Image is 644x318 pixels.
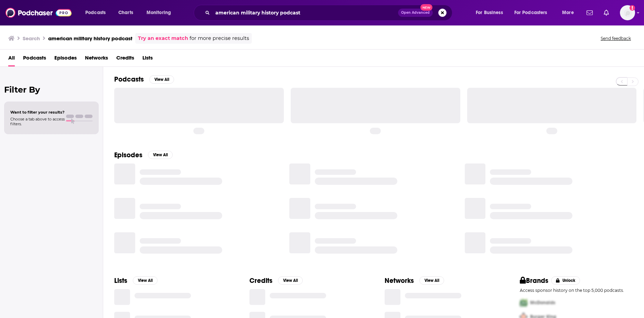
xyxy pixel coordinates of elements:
[278,276,303,285] button: View All
[138,34,188,42] a: Try an exact match
[601,7,612,19] a: Show notifications dropdown
[584,7,595,19] a: Show notifications dropdown
[476,8,503,18] span: For Business
[4,85,99,95] h2: Filter By
[213,7,398,18] input: Search podcasts, credits, & more...
[85,8,106,18] span: Podcasts
[114,276,158,285] a: ListsView All
[114,276,127,285] h2: Lists
[6,6,72,19] img: Podchaser - Follow, Share and Rate Podcasts
[520,288,633,293] p: Access sponsor history on the top 5,000 podcasts.
[517,296,530,310] img: First Pro Logo
[471,7,512,18] button: open menu
[385,276,444,285] a: NetworksView All
[530,300,555,306] span: McDonalds
[142,52,153,66] a: Lists
[562,8,574,18] span: More
[54,52,77,66] a: Episodes
[10,117,65,126] span: Choose a tab above to access filters.
[80,7,115,18] button: open menu
[398,9,433,17] button: Open AdvancedNew
[116,52,134,66] a: Credits
[200,5,459,21] div: Search podcasts, credits, & more...
[620,5,635,20] img: User Profile
[514,8,547,18] span: For Podcasters
[249,276,272,285] h2: Credits
[23,35,40,42] h3: Search
[23,52,46,66] a: Podcasts
[114,151,173,159] a: EpisodesView All
[8,52,15,66] a: All
[249,276,303,285] a: CreditsView All
[401,11,430,14] span: Open Advanced
[599,35,633,41] button: Send feedback
[630,5,635,11] svg: Add a profile image
[133,276,158,285] button: View All
[620,5,635,20] button: Show profile menu
[620,5,635,20] span: Logged in as KSteele
[510,7,557,18] button: open menu
[85,52,108,66] a: Networks
[420,4,433,11] span: New
[557,7,582,18] button: open menu
[149,75,174,84] button: View All
[147,8,171,18] span: Monitoring
[118,8,133,18] span: Charts
[520,276,548,285] h2: Brands
[48,35,132,42] h3: american military history podcast
[190,34,249,42] span: for more precise results
[10,110,65,115] span: Want to filter your results?
[114,7,137,18] a: Charts
[419,276,444,285] button: View All
[385,276,414,285] h2: Networks
[114,151,142,159] h2: Episodes
[148,151,173,159] button: View All
[114,75,144,84] h2: Podcasts
[114,75,174,84] a: PodcastsView All
[551,276,580,285] button: Unlock
[142,7,180,18] button: open menu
